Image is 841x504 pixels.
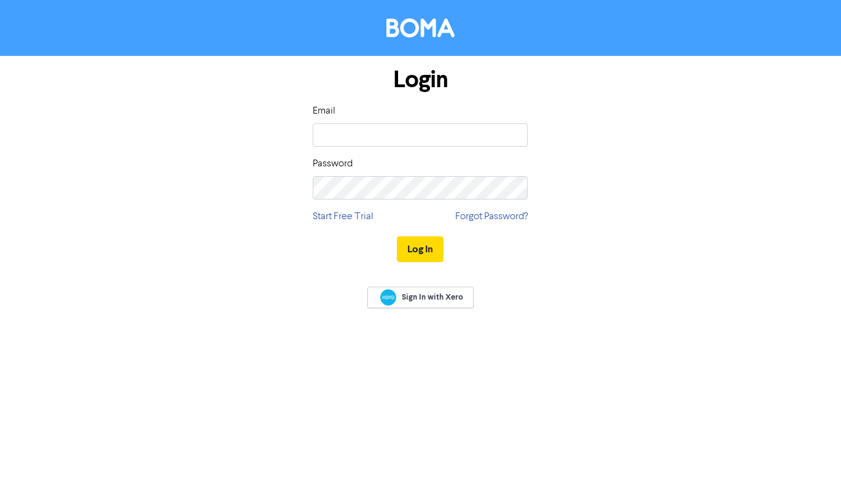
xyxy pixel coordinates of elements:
[313,157,353,171] label: Password
[313,104,335,118] label: Email
[313,209,374,224] a: Start Free Trial
[397,236,444,262] button: Log In
[380,289,396,306] img: Xero logo
[455,209,528,224] a: Forgot Password?
[386,18,455,37] img: BOMA Logo
[402,292,463,303] span: Sign In with Xero
[313,66,528,94] h1: Login
[367,287,473,308] a: Sign In with Xero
